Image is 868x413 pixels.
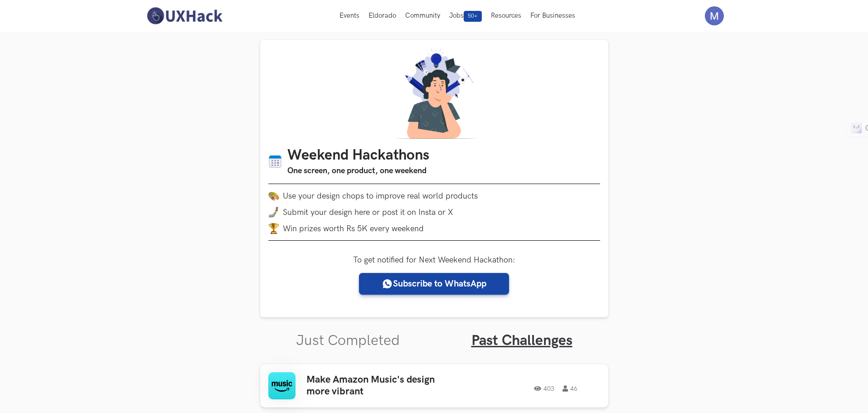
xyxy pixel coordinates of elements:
[563,385,577,392] span: 46
[144,6,225,25] img: UXHack-logo.png
[268,190,279,201] img: palette.png
[287,147,429,165] h1: Weekend Hackathons
[268,155,282,169] img: Calendar icon
[268,207,279,218] img: mobile-in-hand.png
[268,190,600,201] li: Use your design chops to improve real world products
[268,223,600,234] li: Win prizes worth Rs 5K every weekend
[283,208,453,217] span: Submit your design here or post it on Insta or X
[296,332,400,350] a: Just Completed
[471,332,572,350] a: Past Challenges
[268,223,279,234] img: trophy.png
[464,11,482,22] span: 50+
[260,317,608,350] ul: Tabs Interface
[534,385,554,392] span: 403
[705,6,724,25] img: Your profile pic
[260,364,608,408] a: Make Amazon Music's design more vibrant40346
[353,255,515,265] label: To get notified for Next Weekend Hackathon:
[287,165,429,177] h3: One screen, one product, one weekend
[391,48,478,139] img: A designer thinking
[306,374,448,398] h3: Make Amazon Music's design more vibrant
[359,273,509,295] a: Subscribe to WhatsApp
